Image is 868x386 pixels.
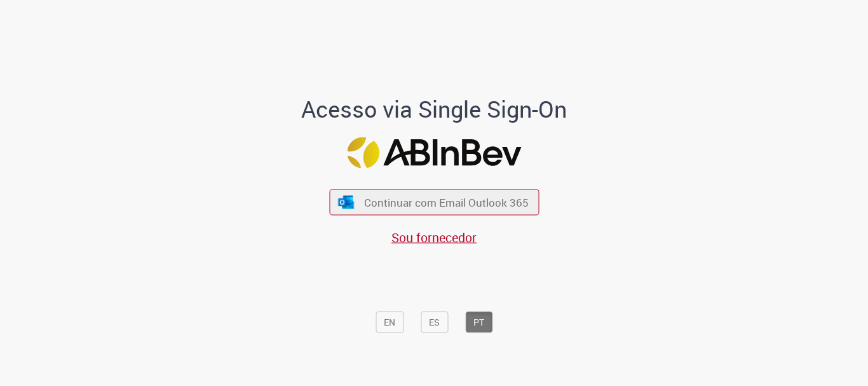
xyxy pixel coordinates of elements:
button: PT [465,312,492,333]
button: ES [421,312,448,333]
button: ícone Azure/Microsoft 360 Continuar com Email Outlook 365 [329,190,539,216]
img: ícone Azure/Microsoft 360 [337,195,355,209]
button: EN [376,312,403,333]
img: Logo ABInBev [347,137,521,169]
h1: Acesso via Single Sign-On [258,97,611,122]
span: Continuar com Email Outlook 365 [364,195,529,210]
a: Sou fornecedor [391,229,477,246]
